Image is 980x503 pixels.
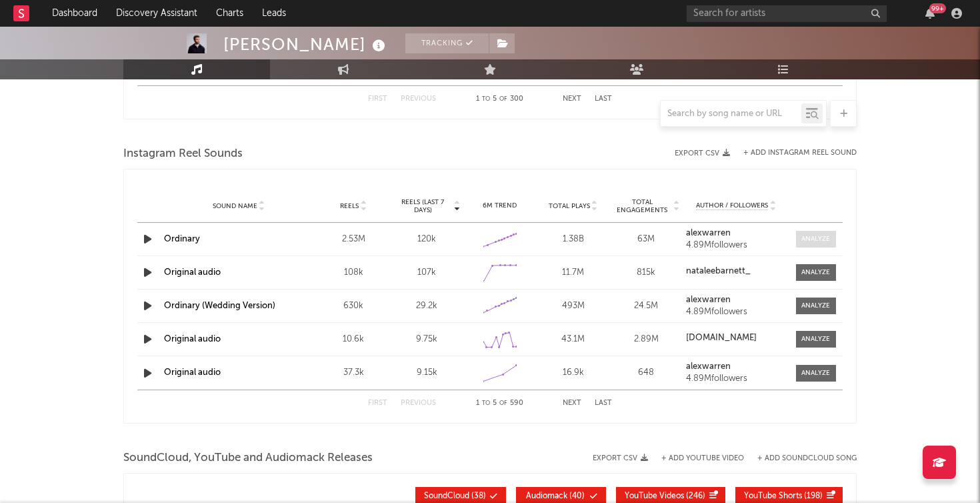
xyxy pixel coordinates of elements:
[320,333,387,346] div: 10.6k
[540,333,607,346] div: 43.1M
[540,300,607,313] div: 493M
[613,366,680,380] div: 648
[686,241,786,250] div: 4.89M followers
[744,492,823,500] span: ( 198 )
[929,3,946,13] div: 99 +
[320,233,387,246] div: 2.53M
[686,308,786,317] div: 4.89M followers
[393,333,460,346] div: 9.75k
[648,455,744,462] div: + Add YouTube Video
[563,400,581,407] button: Next
[593,454,648,462] button: Export CSV
[467,201,533,211] div: 6M Trend
[499,400,507,406] span: of
[613,198,672,214] span: Total Engagements
[613,333,680,346] div: 2.89M
[164,235,200,243] a: Ordinary
[320,366,387,380] div: 37.3k
[164,302,275,310] a: Ordinary (Wedding Version)
[686,229,731,237] strong: alexwarren
[164,335,221,344] a: Original audio
[424,492,486,500] span: ( 38 )
[686,296,731,304] strong: alexwarren
[686,362,786,372] a: alexwarren
[540,233,607,246] div: 1.38B
[757,455,857,462] button: + Add SoundCloud Song
[730,149,857,157] div: + Add Instagram Reel Sound
[482,96,490,102] span: to
[686,374,786,384] div: 4.89M followers
[526,492,567,500] span: Audiomack
[686,267,751,276] strong: nataleebarnett_
[625,492,684,500] span: YouTube Videos
[482,400,490,406] span: to
[393,266,460,280] div: 107k
[340,202,359,210] span: Reels
[744,492,802,500] span: YouTube Shorts
[696,201,768,210] span: Author / Followers
[164,368,221,377] a: Original audio
[123,146,243,162] span: Instagram Reel Sounds
[686,229,786,238] a: alexwarren
[393,300,460,313] div: 29.2k
[463,396,536,412] div: 1 5 590
[499,96,507,102] span: of
[595,400,612,407] button: Last
[223,33,389,55] div: [PERSON_NAME]
[686,334,757,342] strong: [DOMAIN_NAME]
[744,455,857,462] button: + Add SoundCloud Song
[613,266,680,280] div: 815k
[405,33,489,53] button: Tracking
[661,109,801,119] input: Search by song name or URL
[401,400,436,407] button: Previous
[463,91,536,107] div: 1 5 300
[393,233,460,246] div: 120k
[368,95,387,103] button: First
[393,198,452,214] span: Reels (last 7 days)
[393,366,460,380] div: 9.15k
[686,334,786,343] a: [DOMAIN_NAME]
[686,362,731,371] strong: alexwarren
[368,400,387,407] button: First
[661,455,744,462] button: + Add YouTube Video
[686,267,786,276] a: nataleebarnett_
[123,450,373,466] span: SoundCloud, YouTube and Audiomack Releases
[625,492,705,500] span: ( 246 )
[687,5,887,22] input: Search for artists
[613,233,680,246] div: 63M
[925,8,935,19] button: 99+
[540,266,607,280] div: 11.7M
[743,149,857,157] button: + Add Instagram Reel Sound
[424,492,469,500] span: SoundCloud
[549,202,590,210] span: Total Plays
[164,268,221,277] a: Original audio
[401,95,436,103] button: Previous
[595,95,612,103] button: Last
[613,300,680,313] div: 24.5M
[525,492,586,500] span: ( 40 )
[540,366,607,380] div: 16.9k
[320,266,387,280] div: 108k
[320,300,387,313] div: 630k
[686,296,786,305] a: alexwarren
[213,202,257,210] span: Sound Name
[675,149,730,157] button: Export CSV
[563,95,581,103] button: Next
